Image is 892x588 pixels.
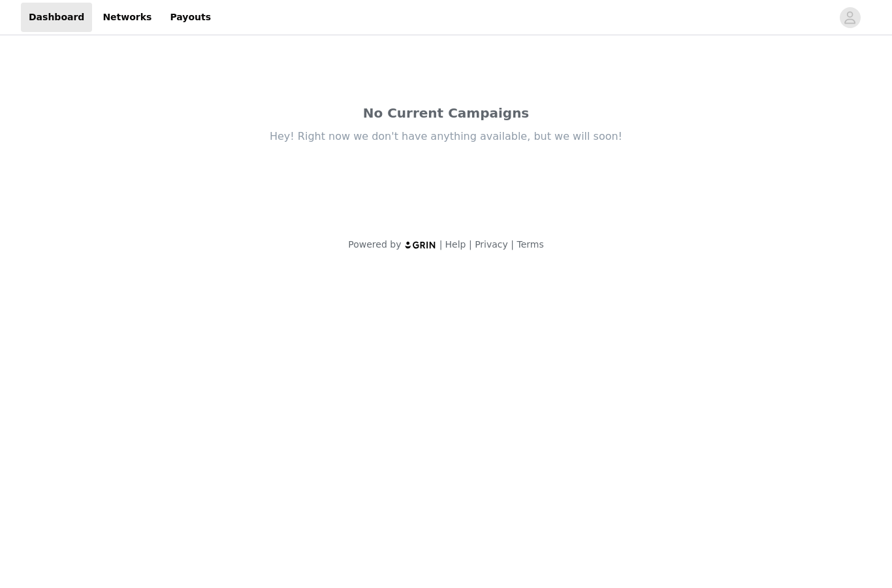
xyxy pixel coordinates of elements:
[162,3,219,32] a: Payouts
[469,239,472,250] span: |
[439,239,443,250] span: |
[445,239,466,250] a: Help
[21,3,92,32] a: Dashboard
[348,239,401,250] span: Powered by
[404,240,437,249] img: logo
[172,103,720,123] div: No Current Campaigns
[475,239,508,250] a: Privacy
[172,129,720,144] div: Hey! Right now we don't have anything available, but we will soon!
[95,3,159,32] a: Networks
[844,7,856,28] div: avatar
[517,239,543,250] a: Terms
[511,239,514,250] span: |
